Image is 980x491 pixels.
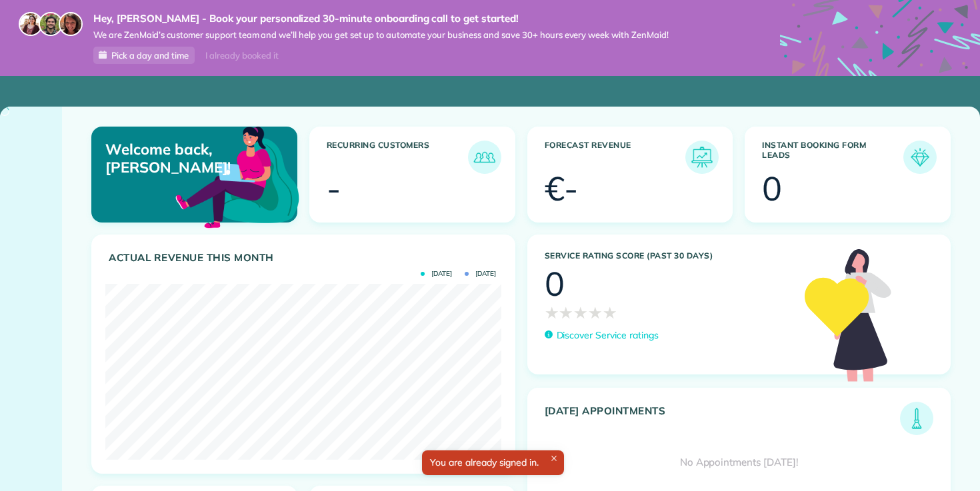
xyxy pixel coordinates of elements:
span: ★ [573,300,588,324]
div: You are already signed in. [422,450,564,475]
div: No Appointments [DATE]! [528,435,951,490]
div: 0 [545,267,565,300]
p: Welcome back, [PERSON_NAME]! [105,141,230,176]
h3: Recurring Customers [327,141,468,174]
p: Discover Service ratings [557,328,659,342]
span: Pick a day and time [111,50,189,61]
img: dashboard_welcome-42a62b7d889689a78055ac9021e634bf52bae3f8056760290aed330b23ab8690.png [173,111,302,241]
img: icon_forecast_revenue-8c13a41c7ed35a8dcfafea3cbb826a0462acb37728057bba2d056411b612bbbe.png [689,144,715,171]
span: ★ [603,300,617,324]
h3: Actual Revenue this month [109,252,501,264]
h3: [DATE] Appointments [545,405,901,435]
div: €- [545,172,579,205]
div: 0 [762,172,782,205]
span: [DATE] [465,270,496,277]
img: jorge-587dff0eeaa6aab1f244e6dc62b8924c3b6ad411094392a53c71c6c4a576187d.jpg [39,12,63,36]
div: I already booked it [197,47,286,64]
span: ★ [588,300,603,324]
img: michelle-19f622bdf1676172e81f8f8fba1fb50e276960ebfe0243fe18214015130c80e4.jpg [59,12,83,36]
h3: Instant Booking Form Leads [762,141,903,174]
img: icon_form_leads-04211a6a04a5b2264e4ee56bc0799ec3eb69b7e499cbb523a139df1d13a81ae0.png [907,144,933,171]
div: - [327,172,341,205]
img: icon_recurring_customers-cf858462ba22bcd05b5a5880d41d6543d210077de5bb9ebc9590e49fd87d84ed.png [471,144,498,171]
h3: Service Rating score (past 30 days) [545,251,791,260]
span: We are ZenMaid’s customer support team and we’ll help you get set up to automate your business an... [93,29,669,41]
img: icon_todays_appointments-901f7ab196bb0bea1936b74009e4eb5ffbc2d2711fa7634e0d609ed5ef32b18b.png [903,405,930,432]
span: ★ [545,300,559,324]
a: Pick a day and time [93,47,195,64]
span: [DATE] [421,270,452,277]
h3: Forecast Revenue [545,141,686,174]
span: ★ [559,300,573,324]
strong: Hey, [PERSON_NAME] - Book your personalized 30-minute onboarding call to get started! [93,12,669,25]
img: maria-72a9807cf96188c08ef61303f053569d2e2a8a1cde33d635c8a3ac13582a053d.jpg [19,12,43,36]
a: Discover Service ratings [545,328,659,342]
